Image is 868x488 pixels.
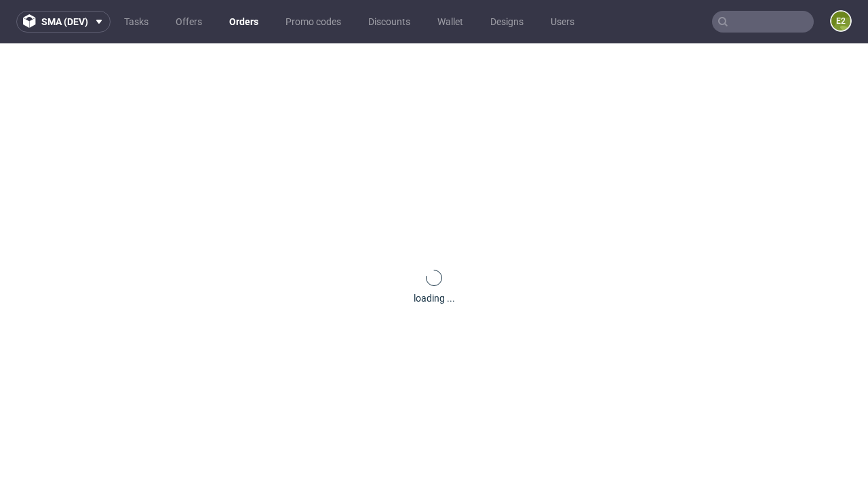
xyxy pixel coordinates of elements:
figcaption: e2 [831,12,850,30]
div: loading ... [414,291,455,305]
a: Wallet [429,11,471,33]
a: Discounts [360,11,418,33]
a: Users [542,11,583,33]
a: Orders [221,11,267,33]
a: Offers [167,11,210,33]
button: sma (dev) [16,11,111,33]
a: Tasks [116,11,157,33]
a: Promo codes [277,11,349,33]
span: sma (dev) [41,17,88,26]
a: Designs [482,11,532,33]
